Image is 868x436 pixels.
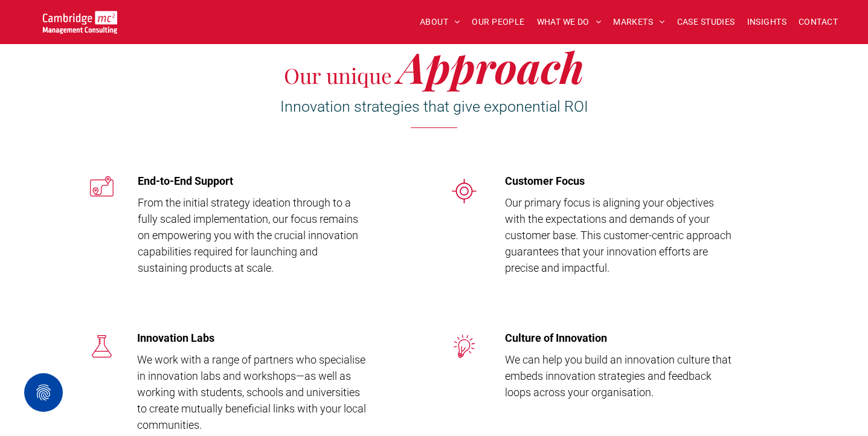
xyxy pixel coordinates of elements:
img: Go to Homepage [43,11,117,34]
span: Innovation strategies that give exponential ROI [280,98,588,115]
span: Approach [398,38,584,95]
a: INSIGHTS [741,13,792,31]
span: Customer Focus [505,175,585,187]
a: WHAT WE DO [531,13,608,31]
span: Culture of Innovation [505,332,607,344]
span: Our primary focus is aligning your objectives with the expectations and demands of your customer ... [505,196,731,274]
a: CONTACT [792,13,844,31]
span: End-to-End Support [138,175,233,187]
span: We can help you build an innovation culture that embeds innovation strategies and feedback loops ... [505,353,731,399]
a: CASE STUDIES [671,13,741,31]
span: From the initial strategy ideation through to a fully scaled implementation, our focus remains on... [138,196,358,274]
span: We work with a range of partners who specialise in innovation labs and workshops—as well as worki... [137,353,366,431]
span: Innovation Labs [137,332,214,344]
a: MARKETS [607,13,670,31]
a: ABOUT [414,13,466,31]
a: OUR PEOPLE [466,13,530,31]
span: Our unique [284,61,392,89]
a: Your Business Transformed | Cambridge Management Consulting [43,13,117,25]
